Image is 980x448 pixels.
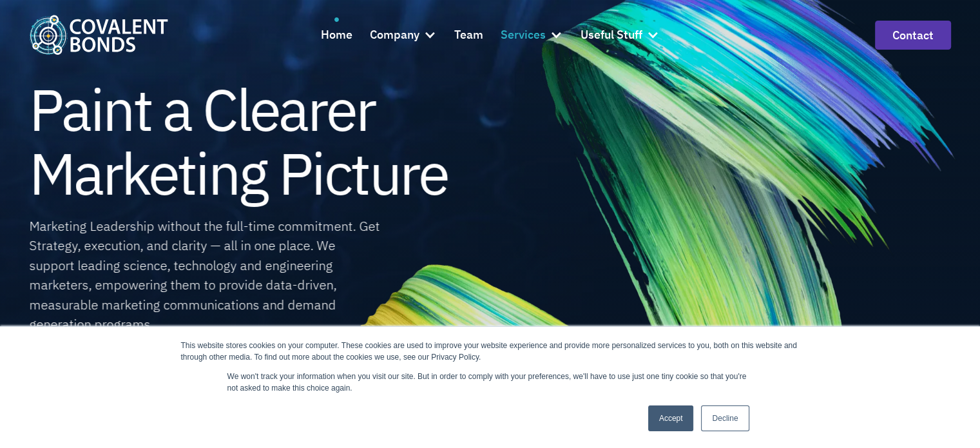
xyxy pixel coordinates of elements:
h1: Paint a Clearer Marketing Picture [29,77,448,205]
a: Accept [648,405,694,431]
p: We won't track your information when you visit our site. But in order to comply with your prefere... [227,371,753,394]
div: Services [501,26,546,44]
div: Marketing Leadership without the full-time commitment. Get Strategy, execution, and clarity — all... [29,217,381,334]
div: Useful Stuff [581,26,642,44]
a: contact [875,21,951,50]
a: Decline [701,405,749,431]
div: Services [501,17,563,52]
img: Covalent Bonds White / Teal Logo [29,15,168,54]
div: This website stores cookies on your computer. These cookies are used to improve your website expe... [181,340,800,363]
div: Home [321,26,352,44]
div: Useful Stuff [581,17,660,52]
div: Company [370,17,437,52]
div: Team [454,26,483,44]
a: Team [454,17,483,52]
a: Home [321,17,352,52]
div: Company [370,26,419,44]
a: home [29,15,168,54]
